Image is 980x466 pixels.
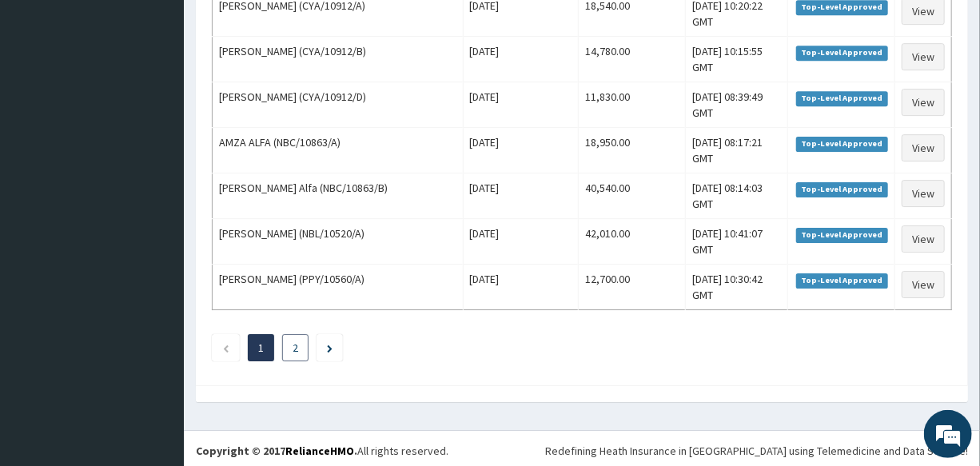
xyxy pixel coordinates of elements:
td: [DATE] [463,82,579,128]
a: View [902,43,945,70]
td: 14,780.00 [579,37,686,82]
td: [PERSON_NAME] (NBL/10520/A) [213,219,464,265]
td: [PERSON_NAME] Alfa (NBC/10863/B) [213,173,464,219]
td: [DATE] [463,219,579,265]
a: View [902,225,945,253]
a: View [902,89,945,116]
span: Top-Level Approved [796,182,888,197]
td: [DATE] [463,128,579,173]
a: View [902,180,945,207]
td: AMZA ALFA (NBC/10863/A) [213,128,464,173]
td: [DATE] [463,173,579,219]
div: Chat with us now [83,90,269,110]
td: [DATE] [463,37,579,82]
span: Top-Level Approved [796,46,888,60]
div: Minimize live chat window [262,8,301,46]
a: Page 2 [293,341,298,355]
a: Previous page [222,341,229,355]
img: d_794563401_company_1708531726252_794563401 [30,80,65,120]
span: Top-Level Approved [796,91,888,106]
td: [PERSON_NAME] (PPY/10560/A) [213,265,464,310]
textarea: Type your message and hit 'Enter' [8,303,305,359]
td: [PERSON_NAME] (CYA/10912/B) [213,37,464,82]
td: 11,830.00 [579,82,686,128]
td: [DATE] 08:14:03 GMT [685,173,787,219]
span: Top-Level Approved [796,137,888,151]
td: [DATE] 10:41:07 GMT [685,219,787,265]
a: Page 1 is your current page [258,341,264,355]
td: [PERSON_NAME] (CYA/10912/D) [213,82,464,128]
td: [DATE] 10:15:55 GMT [685,37,787,82]
a: RelianceHMO [285,444,354,458]
a: Next page [327,341,333,355]
td: [DATE] 10:30:42 GMT [685,265,787,310]
td: 40,540.00 [579,173,686,219]
span: Top-Level Approved [796,273,888,288]
td: 42,010.00 [579,219,686,265]
div: Redefining Heath Insurance in [GEOGRAPHIC_DATA] using Telemedicine and Data Science! [545,443,968,459]
span: Top-Level Approved [796,228,888,242]
a: View [902,134,945,161]
td: 18,950.00 [579,128,686,173]
strong: Copyright © 2017 . [196,444,357,458]
td: 12,700.00 [579,265,686,310]
span: We're online! [93,134,221,296]
td: [DATE] 08:17:21 GMT [685,128,787,173]
td: [DATE] 08:39:49 GMT [685,82,787,128]
td: [DATE] [463,265,579,310]
a: View [902,271,945,298]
